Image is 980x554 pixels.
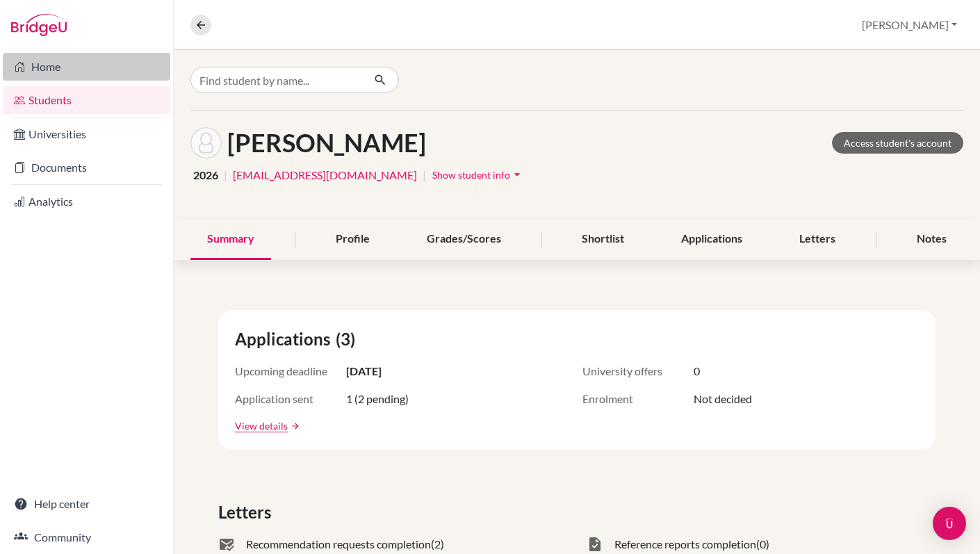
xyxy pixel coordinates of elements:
a: Access student's account [832,132,963,154]
a: arrow_forward [288,421,300,431]
span: Applications [235,327,336,352]
span: Enrolment [582,391,694,407]
span: [DATE] [346,363,382,380]
a: Students [3,86,170,114]
span: Show student info [432,169,510,181]
span: | [224,167,227,184]
span: (0) [756,536,769,553]
span: 0 [694,363,700,380]
div: Letters [783,219,852,260]
a: Help center [3,490,170,518]
button: Show student infoarrow_drop_down [432,164,525,186]
span: University offers [582,363,694,380]
img: Alexander Kirkham's avatar [190,127,222,158]
span: Not decided [694,391,752,407]
a: Universities [3,120,170,148]
div: Notes [900,219,963,260]
div: Profile [319,219,386,260]
div: Grades/Scores [410,219,518,260]
div: Open Intercom Messenger [933,507,966,540]
a: View details [235,418,288,433]
div: Applications [664,219,759,260]
div: Shortlist [565,219,641,260]
span: Recommendation requests completion [246,536,431,553]
span: 2026 [193,167,218,184]
span: (3) [336,327,361,352]
span: task [587,536,603,553]
div: Summary [190,219,271,260]
span: Application sent [235,391,346,407]
i: arrow_drop_down [510,168,524,181]
button: [PERSON_NAME] [856,12,963,38]
a: Community [3,523,170,551]
span: Upcoming deadline [235,363,346,380]
h1: [PERSON_NAME] [227,128,426,158]
span: | [423,167,426,184]
a: [EMAIL_ADDRESS][DOMAIN_NAME] [233,167,417,184]
span: (2) [431,536,444,553]
input: Find student by name... [190,67,363,93]
a: Home [3,53,170,81]
span: Letters [218,500,277,525]
span: mark_email_read [218,536,235,553]
img: Bridge-U [11,14,67,36]
span: 1 (2 pending) [346,391,409,407]
a: Documents [3,154,170,181]
a: Analytics [3,188,170,215]
span: Reference reports completion [614,536,756,553]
